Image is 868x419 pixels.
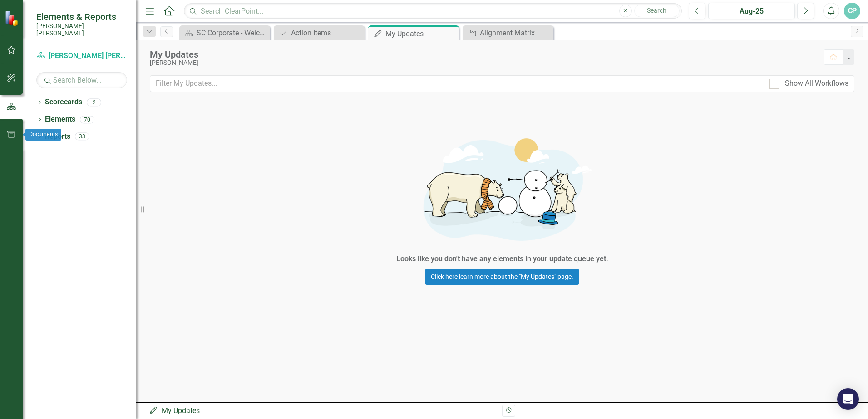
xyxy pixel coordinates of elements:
[45,97,82,107] a: Scorecards
[480,27,551,39] div: Alignment Matrix
[150,75,764,92] input: Filter My Updates...
[385,28,457,39] div: My Updates
[25,129,61,141] div: Documents
[36,51,127,61] a: [PERSON_NAME] [PERSON_NAME] CORPORATE Balanced Scorecard
[396,254,608,264] div: Looks like you don't have any elements in your update queue yet.
[276,27,362,39] a: Action Items
[80,116,94,123] div: 70
[150,59,814,66] div: [PERSON_NAME]
[197,27,268,39] div: SC Corporate - Welcome to ClearPoint
[150,49,814,59] div: My Updates
[785,78,848,89] div: Show All Workflows
[425,269,579,285] a: Click here learn more about the "My Updates" page.
[75,133,89,141] div: 33
[634,5,680,17] button: Search
[465,27,551,39] a: Alignment Matrix
[87,98,101,106] div: 2
[366,126,638,252] img: Getting started
[36,22,127,37] small: [PERSON_NAME] [PERSON_NAME]
[36,11,127,22] span: Elements & Reports
[36,72,127,88] input: Search Below...
[647,7,666,14] span: Search
[708,3,795,19] button: Aug-25
[184,3,682,19] input: Search ClearPoint...
[711,6,792,17] div: Aug-25
[182,27,268,39] a: SC Corporate - Welcome to ClearPoint
[149,406,495,416] div: My Updates
[5,10,20,26] img: ClearPoint Strategy
[837,388,859,410] div: Open Intercom Messenger
[844,3,860,19] button: CP
[45,114,75,125] a: Elements
[291,27,362,39] div: Action Items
